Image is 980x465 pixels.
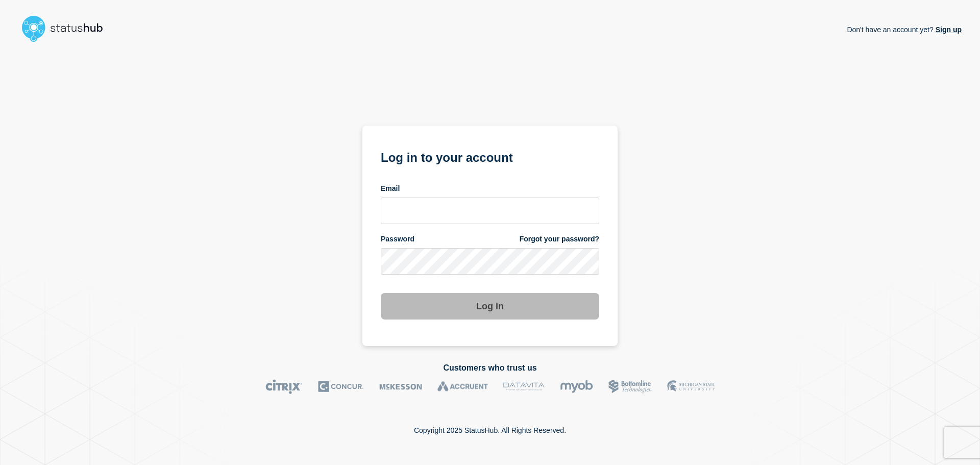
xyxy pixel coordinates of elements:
[934,26,962,34] a: Sign up
[381,234,414,244] span: Password
[265,379,303,394] img: Citrix logo
[381,248,599,275] input: password input
[381,147,599,166] h1: Log in to your account
[381,184,400,193] span: Email
[381,198,599,224] input: email input
[414,426,566,434] p: Copyright 2025 StatusHub. All Rights Reserved.
[18,12,115,45] img: StatusHub logo
[847,17,962,42] p: Don't have an account yet?
[381,293,599,320] button: Log in
[520,234,599,244] a: Forgot your password?
[503,379,545,394] img: DataVita logo
[318,379,364,394] img: Concur logo
[560,379,593,394] img: myob logo
[437,379,488,394] img: Accruent logo
[667,379,715,394] img: MSU logo
[379,379,422,394] img: McKesson logo
[608,379,652,394] img: Bottomline logo
[18,363,962,373] h2: Customers who trust us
